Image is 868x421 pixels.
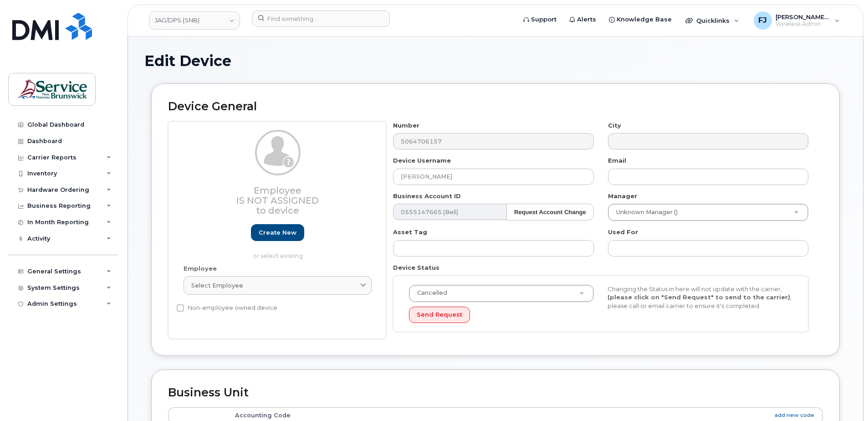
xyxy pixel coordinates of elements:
[608,121,621,130] label: City
[251,224,304,241] a: Create new
[144,53,847,69] h1: Edit Device
[393,192,461,200] label: Business Account ID
[236,195,319,206] span: Is not assigned
[611,208,678,216] span: Unknown Manager ()
[412,289,447,297] span: Cancelled
[409,307,470,323] button: Send Request
[608,293,790,301] strong: (please click on "Send Request" to send to the carrier)
[184,185,372,216] h3: Employee
[256,205,299,216] span: to device
[184,264,217,273] label: Employee
[608,204,808,221] a: Unknown Manager ()
[184,276,372,295] a: Select employee
[393,156,451,165] label: Device Username
[393,263,439,272] label: Device Status
[608,228,638,236] label: Used For
[608,192,637,200] label: Manager
[775,411,814,419] a: add new code
[601,285,799,310] div: Changing the Status in here will not update with the carrier, , please call or email carrier to e...
[514,209,586,216] strong: Request Account Change
[168,100,823,113] h2: Device General
[177,304,184,312] input: Non-employee owned device
[506,204,594,221] button: Request Account Change
[409,285,593,302] a: Cancelled
[191,281,243,290] span: Select employee
[168,386,823,399] h2: Business Unit
[184,252,372,260] p: or select existing
[393,121,419,130] label: Number
[393,228,427,236] label: Asset Tag
[177,303,277,313] label: Non-employee owned device
[608,156,626,165] label: Email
